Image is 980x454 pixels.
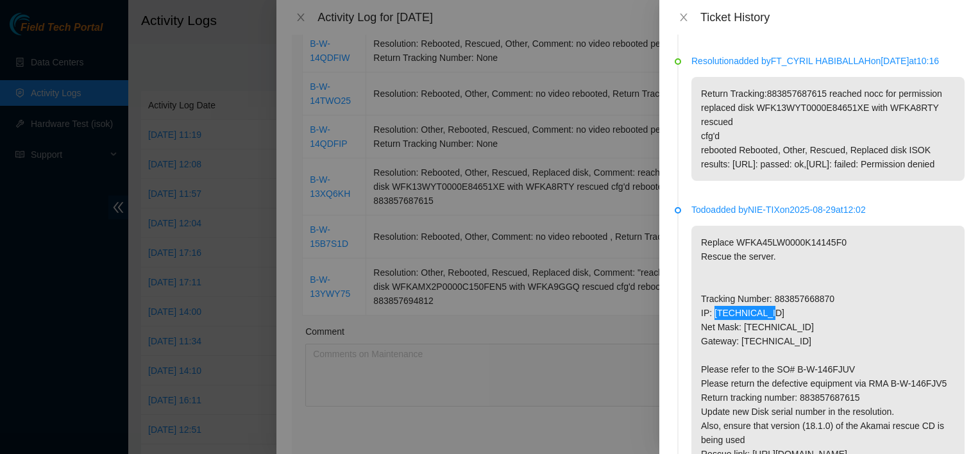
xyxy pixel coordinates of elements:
span: close [679,12,689,22]
button: Close [675,12,693,24]
p: Todo added by NIE-TIX on 2025-08-29 at 12:02 [691,203,965,217]
div: Ticket History [700,10,965,24]
p: Resolution added by FT_CYRIL HABIBALLAH on [DATE] at 10:16 [691,54,965,68]
p: Return Tracking:883857687615 reached nocc for permission replaced disk WFK13WYT0000E84651XE with ... [691,77,965,181]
